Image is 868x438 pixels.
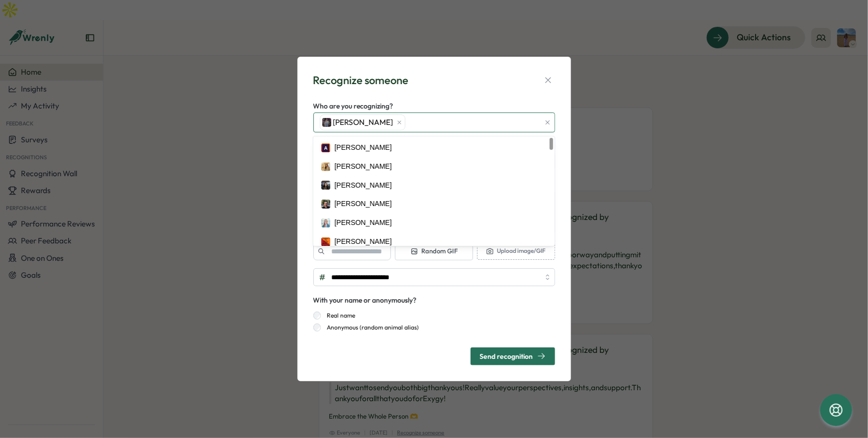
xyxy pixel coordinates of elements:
img: Cade Wolcott [321,237,330,246]
span: Random GIF [410,247,458,256]
img: Adrien Young [321,143,330,152]
div: [PERSON_NAME] [334,161,391,172]
label: Who are you recognizing? [313,101,393,112]
label: Real name [321,312,355,320]
div: [PERSON_NAME] [334,142,391,153]
div: With your name or anonymously? [313,295,417,306]
div: [PERSON_NAME] [334,180,391,191]
img: Deepika Ramachandran [322,118,331,127]
img: Antonella Guidoccio [321,162,330,171]
label: Anonymous (random animal alias) [321,324,419,331]
div: Recognize someone [313,73,409,88]
img: Ashley Jessen [321,181,330,190]
div: [PERSON_NAME] [334,236,391,247]
div: [PERSON_NAME] [334,199,391,210]
button: Send recognition [471,347,555,365]
div: Send recognition [480,352,546,360]
img: Avritt Rohwer [321,200,330,209]
img: Bonnie Goode [321,219,330,227]
span: [PERSON_NAME] [333,117,393,128]
button: Random GIF [395,242,473,260]
div: [PERSON_NAME] [334,218,391,228]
